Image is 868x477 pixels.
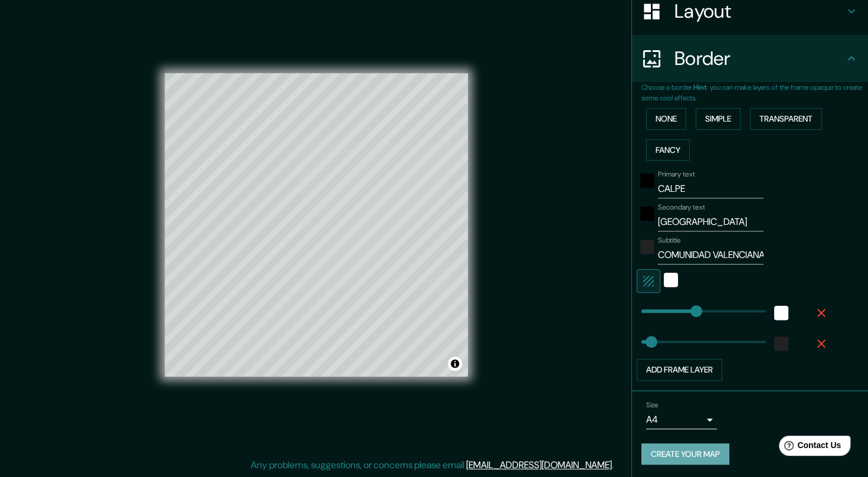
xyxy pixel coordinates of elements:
button: white [774,306,788,320]
label: Size [646,400,659,410]
button: Toggle attribution [448,357,462,371]
button: Transparent [750,108,822,130]
b: Hint [693,83,707,92]
div: . [614,458,615,472]
button: Fancy [646,139,690,161]
h4: Border [674,47,844,70]
p: Any problems, suggestions, or concerns please email . [251,458,614,472]
button: None [646,108,686,130]
a: [EMAIL_ADDRESS][DOMAIN_NAME] [466,459,612,471]
button: Add frame layer [637,359,722,381]
button: black [640,174,654,188]
button: black [640,207,654,221]
label: Subtitle [658,236,681,246]
button: color-222222 [640,240,654,254]
button: Simple [696,108,741,130]
button: white [664,273,678,287]
p: Choose a border. : you can make layers of the frame opaque to create some cool effects. [641,82,868,103]
div: Border [632,35,868,82]
label: Primary text [658,169,695,179]
button: color-222222 [774,336,788,351]
label: Secondary text [658,202,705,213]
div: . [615,458,618,472]
iframe: Help widget launcher [763,431,855,464]
div: A4 [646,410,717,429]
button: Create your map [641,443,729,465]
